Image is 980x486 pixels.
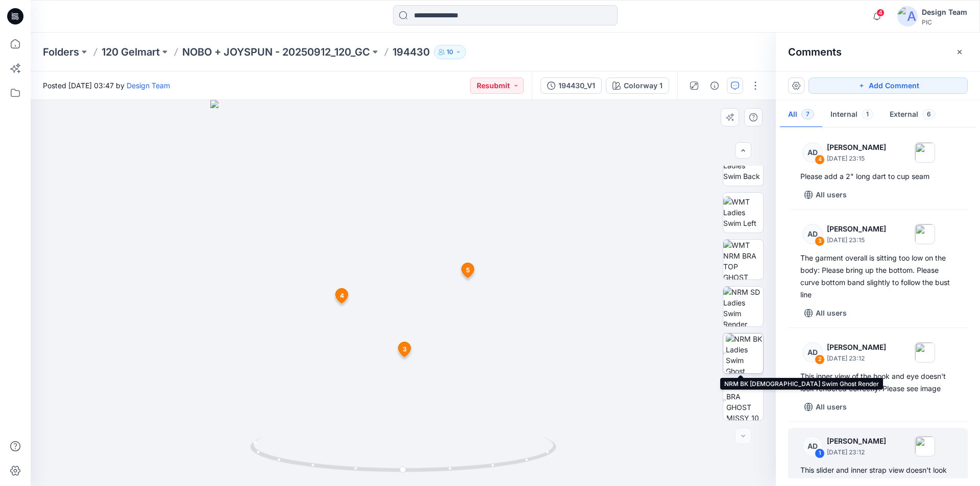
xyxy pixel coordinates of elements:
[800,305,851,321] button: All users
[816,401,847,413] p: All users
[723,240,763,279] img: WMT NRM BRA TOP GHOST
[827,141,886,154] p: [PERSON_NAME]
[827,353,886,364] p: [DATE] 23:12
[706,78,723,94] button: Details
[801,109,814,119] span: 7
[182,45,370,59] a: NOBO + JOYSPUN - 20250912_120_GC
[816,307,847,319] p: All users
[802,224,823,244] div: AD
[922,6,967,18] div: Design Team
[624,80,663,91] div: Colorway 1
[862,109,873,119] span: 1
[788,46,842,58] h2: Comments
[541,78,602,94] button: 194430_V1
[897,6,918,27] img: avatar
[822,102,881,128] button: Internal
[876,9,885,17] span: 4
[800,399,851,415] button: All users
[802,342,823,363] div: AD
[827,447,886,457] p: [DATE] 23:12
[127,81,170,90] a: Design Team
[726,334,763,373] img: NRM BK Ladies Swim Ghost Render
[815,155,825,165] div: 4
[815,448,825,458] div: 1
[606,78,669,94] button: Colorway 1
[723,149,763,182] img: WMT Ladies Swim Back
[558,80,595,91] div: 194430_V1
[827,435,886,447] p: [PERSON_NAME]
[723,287,763,326] img: NRM SD Ladies Swim Render
[816,189,847,201] p: All users
[827,341,886,353] p: [PERSON_NAME]
[881,102,944,128] button: External
[780,102,822,128] button: All
[434,45,466,59] button: 10
[922,109,936,119] span: 6
[827,223,886,235] p: [PERSON_NAME]
[43,80,170,91] span: Posted [DATE] 03:47 by
[723,196,763,228] img: WMT Ladies Swim Left
[808,78,968,94] button: Add Comment
[815,354,825,365] div: 2
[802,142,823,163] div: AD
[800,170,955,183] div: Please add a 2" long dart to cup seam
[726,380,764,420] img: OPT 2 BRA GHOST MISSY 10
[102,45,160,59] a: 120 Gelmart
[922,18,967,26] div: PIC
[800,370,955,395] div: This inner view of the hook and eye doesn't look rendered correctly: Please see image
[447,46,453,58] p: 10
[827,154,886,164] p: [DATE] 23:15
[43,45,79,59] a: Folders
[393,45,430,59] p: 194430
[815,236,825,246] div: 3
[800,252,955,301] div: The garment overall is sitting too low on the body: Please bring up the bottom. Please curve bott...
[802,436,823,456] div: AD
[800,187,851,203] button: All users
[827,235,886,245] p: [DATE] 23:15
